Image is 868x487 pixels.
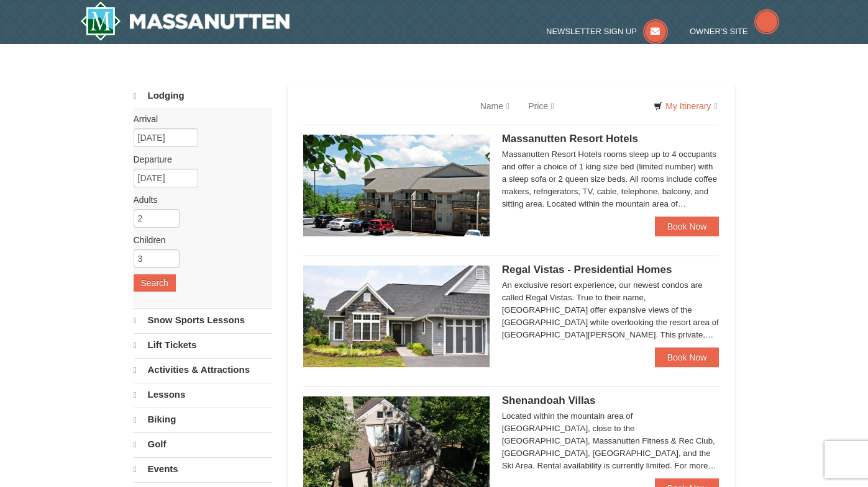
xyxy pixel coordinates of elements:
img: 19218991-1-902409a9.jpg [303,266,490,367]
div: Located within the mountain area of [GEOGRAPHIC_DATA], close to the [GEOGRAPHIC_DATA], Massanutte... [502,410,720,472]
a: Activities & Attractions [134,358,272,382]
img: 19219026-1-e3b4ac8e.jpg [303,135,490,236]
a: Massanutten Resort [80,1,290,41]
span: Regal Vistas - Presidential Homes [502,264,672,275]
a: Snow Sports Lessons [134,308,272,332]
label: Arrival [134,113,263,125]
a: Lift Tickets [134,333,272,357]
span: Massanutten Resort Hotels [502,133,638,145]
div: Massanutten Resort Hotels rooms sleep up to 4 occupants and offer a choice of 1 king size bed (li... [502,148,720,210]
label: Adults [134,194,263,206]
span: Shenandoah Villas [502,395,596,406]
a: Events [134,457,272,481]
a: Golf [134,432,272,456]
span: Owner's Site [690,27,748,36]
div: An exclusive resort experience, our newest condos are called Regal Vistas. True to their name, [G... [502,279,720,341]
a: Biking [134,408,272,431]
button: Search [134,274,176,292]
a: Name [471,94,519,118]
label: Departure [134,153,263,166]
span: Newsletter Sign Up [546,27,637,36]
img: Massanutten Resort Logo [80,1,290,41]
a: Book Now [655,347,720,367]
a: Owner's Site [690,27,779,36]
label: Children [134,234,263,246]
a: Lessons [134,383,272,406]
a: Price [519,94,564,118]
a: My Itinerary [646,97,725,115]
a: Newsletter Sign Up [546,27,668,36]
a: Lodging [134,84,272,107]
a: Book Now [655,217,720,236]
